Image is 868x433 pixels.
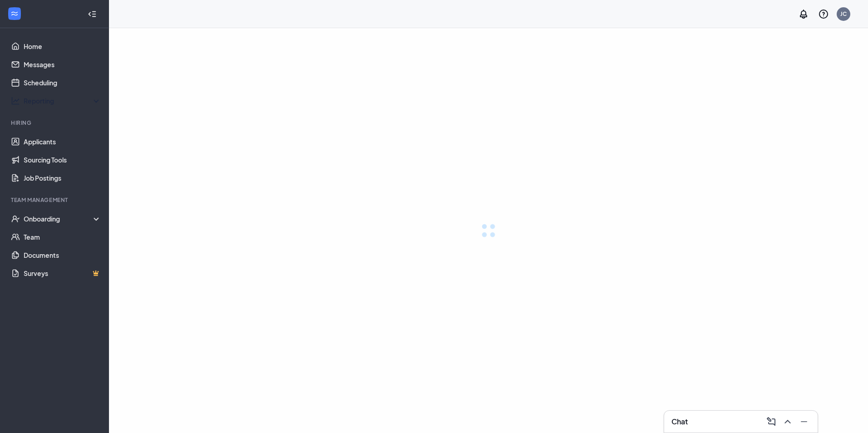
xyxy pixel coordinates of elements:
[798,9,809,20] svg: Notifications
[24,151,101,169] a: Sourcing Tools
[779,414,794,429] button: ChevronUp
[24,74,101,92] a: Scheduling
[671,417,688,427] h3: Chat
[24,169,101,187] a: Job Postings
[796,414,810,429] button: Minimize
[799,416,809,427] svg: Minimize
[818,9,829,20] svg: QuestionInfo
[24,96,102,105] div: Reporting
[840,10,847,18] div: JC
[11,214,20,223] svg: UserCheck
[24,264,101,282] a: SurveysCrown
[24,246,101,264] a: Documents
[24,55,101,74] a: Messages
[10,9,19,18] svg: WorkstreamLogo
[24,133,101,151] a: Applicants
[11,96,20,105] svg: Analysis
[11,119,99,127] div: Hiring
[88,10,97,19] svg: Collapse
[763,414,778,429] button: ComposeMessage
[766,416,777,427] svg: ComposeMessage
[24,37,101,55] a: Home
[24,228,101,246] a: Team
[11,196,99,204] div: Team Management
[24,214,102,223] div: Onboarding
[782,416,793,427] svg: ChevronUp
